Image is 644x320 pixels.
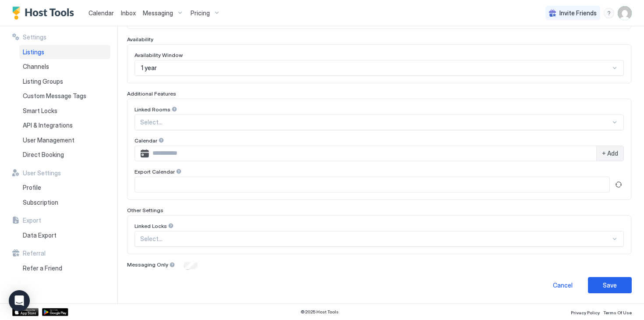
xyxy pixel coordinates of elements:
[618,6,632,20] div: User profile
[23,184,41,192] span: Profile
[88,8,114,18] a: Calendar
[127,261,168,268] span: Messaging Only
[603,281,617,290] div: Save
[541,277,584,293] button: Cancel
[23,33,46,41] span: Settings
[23,107,57,115] span: Smart Locks
[143,9,173,17] span: Messaging
[571,307,600,316] a: Privacy Policy
[19,261,110,276] a: Refer a Friend
[559,9,597,17] span: Invite Friends
[19,45,110,60] a: Listings
[588,277,632,293] button: Save
[604,8,614,18] div: menu
[19,195,110,210] a: Subscription
[12,7,78,20] a: Host Tools Logo
[301,309,339,315] span: © 2025 Host Tools
[23,48,44,56] span: Listings
[23,121,73,129] span: API & Integrations
[134,52,183,58] span: Availability Window
[121,8,136,18] a: Inbox
[134,106,170,113] span: Linked Rooms
[603,307,632,316] a: Terms Of Use
[19,59,110,74] a: Channels
[23,217,41,224] span: Export
[127,36,153,43] span: Availability
[135,177,609,192] input: Input Field
[23,264,62,272] span: Refer a Friend
[127,90,176,97] span: Additional Features
[19,103,110,118] a: Smart Locks
[553,281,573,290] div: Cancel
[134,168,175,175] span: Export Calendar
[19,133,110,148] a: User Management
[191,9,210,17] span: Pricing
[571,310,600,315] span: Privacy Policy
[23,63,49,71] span: Channels
[19,147,110,162] a: Direct Booking
[603,310,632,315] span: Terms Of Use
[149,146,596,161] input: Input Field
[613,179,624,190] button: Refresh
[23,231,57,239] span: Data Export
[9,290,30,311] div: Open Intercom Messenger
[19,118,110,133] a: API & Integrations
[141,64,157,72] span: 1 year
[23,92,86,100] span: Custom Message Tags
[19,74,110,89] a: Listing Groups
[23,136,74,144] span: User Management
[19,180,110,195] a: Profile
[23,199,58,206] span: Subscription
[88,9,114,17] span: Calendar
[23,169,61,177] span: User Settings
[602,149,618,157] span: + Add
[12,308,39,316] a: App Store
[19,89,110,103] a: Custom Message Tags
[134,223,167,229] span: Linked Locks
[23,151,64,159] span: Direct Booking
[19,228,110,243] a: Data Export
[127,207,163,213] span: Other Settings
[42,308,68,316] a: Google Play Store
[23,249,46,257] span: Referral
[121,9,136,17] span: Inbox
[134,137,157,144] span: Calendar
[23,78,63,85] span: Listing Groups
